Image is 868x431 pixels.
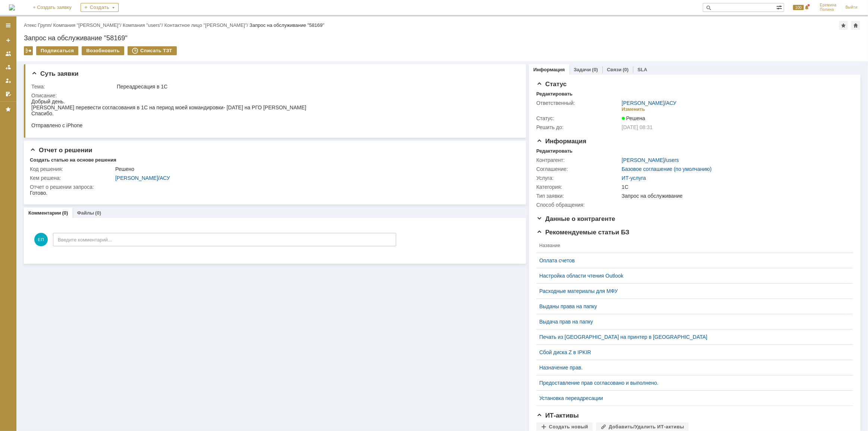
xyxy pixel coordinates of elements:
div: (0) [62,210,68,216]
div: Работа с массовостью [24,46,33,55]
a: Связи [607,67,621,72]
a: АСУ [666,100,677,106]
div: Редактировать [536,91,573,97]
a: Мои заявки [2,75,14,87]
span: 100 [793,5,804,10]
a: Информация [533,67,565,72]
div: Запрос на обслуживание [622,193,849,199]
div: (0) [623,67,629,72]
div: Ответственный: [536,100,620,106]
a: Мои согласования [2,88,14,100]
div: Отчет о решении запроса: [30,184,515,190]
span: Информация [536,138,586,145]
div: / [115,175,514,181]
div: / [622,157,679,163]
div: Создать [81,3,119,12]
a: ИТ-услуга [622,175,646,181]
div: Решить до: [536,124,620,130]
a: [PERSON_NAME] [622,100,665,106]
a: [PERSON_NAME] [622,157,665,163]
div: Запрос на обслуживание "58169" [24,34,861,42]
a: Заявки в моей ответственности [2,61,14,73]
span: ЕП [34,233,48,246]
div: (0) [592,67,598,72]
div: (0) [95,210,101,216]
a: [PERSON_NAME] [115,175,158,181]
div: Добавить в избранное [839,21,848,30]
span: Расширенный поиск [776,3,784,10]
div: Сделать домашней страницей [851,21,860,30]
a: Атекс Групп [24,22,50,28]
a: Назначение прав. [539,365,844,371]
th: Название [536,238,847,253]
div: Описание: [31,93,515,99]
div: Статус: [536,115,620,121]
div: Тип заявки: [536,193,620,199]
a: Выдача прав на папку [539,319,844,325]
a: Файлы [77,210,94,216]
span: Отчет о решении [30,147,92,154]
div: 1С [622,184,849,190]
span: Данные о контрагенте [536,215,615,222]
a: Оплата счетов [539,257,844,263]
a: Выданы права на папку [539,303,844,309]
div: Редактировать [536,148,573,154]
span: Суть заявки [31,70,78,77]
div: / [164,22,249,28]
div: Код решения: [30,166,114,172]
a: АСУ [160,175,170,181]
div: Кем решена: [30,175,114,181]
div: Услуга: [536,175,620,181]
span: Еремина [820,3,837,7]
div: Решено [115,166,514,172]
a: Задачи [574,67,591,72]
a: Предоставление прав согласовано и выполнено. [539,380,844,386]
div: Категория: [536,184,620,190]
div: Контрагент: [536,157,620,163]
a: SLA [637,67,647,72]
span: Статус [536,81,567,88]
div: Создать статью на основе решения [30,157,116,163]
a: Установка переадресации [539,395,844,401]
a: Контактное лицо "[PERSON_NAME]" [164,22,247,28]
div: Изменить [622,106,645,112]
span: Решена [622,115,645,121]
div: / [622,100,677,106]
span: ИТ-активы [536,412,579,419]
div: / [123,22,164,28]
a: Создать заявку [2,34,14,46]
span: [DATE] 08:31 [622,124,653,130]
div: Запрос на обслуживание "58169" [250,22,325,28]
a: Печать из [GEOGRAPHIC_DATA] на принтер в [GEOGRAPHIC_DATA] [539,334,844,340]
img: logo [9,4,15,10]
span: Полина [820,7,837,12]
div: / [53,22,123,28]
span: Рекомендуемые статьи БЗ [536,229,630,236]
div: Соглашение: [536,166,620,172]
div: / [24,22,53,28]
div: Способ обращения: [536,202,620,208]
a: Настройка области чтения Outlook [539,273,844,279]
a: Базовое соглашение (по умолчанию) [622,166,712,172]
a: Компания "users" [123,22,162,28]
a: Перейти на домашнюю страницу [9,4,15,10]
div: Переадресация в 1С [117,84,514,90]
a: Компания "[PERSON_NAME]" [53,22,120,28]
a: Заявки на командах [2,48,14,60]
a: Комментарии [28,210,61,216]
a: Расходные материалы для МФУ [539,288,844,294]
a: users [666,157,679,163]
a: Сбой диска Z в IPKIR [539,349,844,355]
div: Тема: [31,84,115,90]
